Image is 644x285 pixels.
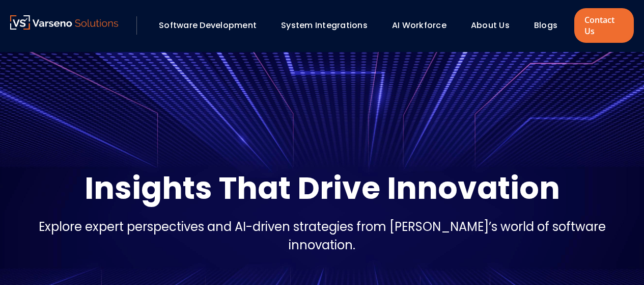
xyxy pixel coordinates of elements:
[529,17,572,34] div: Blogs
[159,19,257,31] a: Software Development
[281,19,368,31] a: System Integrations
[466,17,524,34] div: About Us
[574,8,634,43] a: Contact Us
[154,17,271,34] div: Software Development
[387,17,461,34] div: AI Workforce
[10,15,118,36] a: Varseno Solutions – Product Engineering & IT Services
[10,15,118,30] img: Varseno Solutions – Product Engineering & IT Services
[85,168,560,209] p: Insights That Drive Innovation
[276,17,382,34] div: System Integrations
[392,19,446,31] a: AI Workforce
[10,218,634,254] p: Explore expert perspectives and AI-driven strategies from [PERSON_NAME]’s world of software innov...
[471,19,510,31] a: About Us
[534,19,557,31] a: Blogs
